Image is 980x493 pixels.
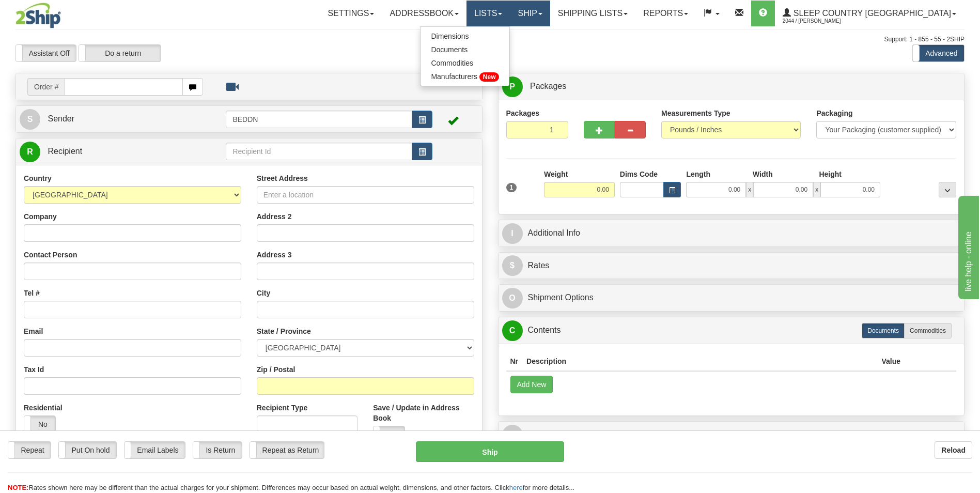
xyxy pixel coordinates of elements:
[941,446,966,454] b: Reload
[502,255,961,276] a: $Rates
[939,182,956,197] div: ...
[479,72,500,82] span: New
[502,425,523,445] span: R
[635,1,696,26] a: Reports
[550,1,635,26] a: Shipping lists
[877,352,905,371] th: Value
[502,255,523,276] span: $
[506,352,523,371] th: Nr
[421,70,509,83] a: Manufacturers New
[59,442,116,458] label: Put On hold
[20,142,40,162] span: R
[257,250,292,260] label: Address 3
[24,403,63,413] label: Residential
[506,183,517,192] span: 1
[8,442,51,458] label: Repeat
[20,109,40,130] span: S
[8,484,28,491] span: NOTE:
[753,169,773,179] label: Width
[661,108,730,118] label: Measurements Type
[746,182,753,197] span: x
[15,3,61,28] img: logo2044.jpg
[956,194,979,299] iframe: chat widget
[24,211,57,222] label: Company
[24,326,43,336] label: Email
[904,323,952,338] label: Commodities
[502,223,961,244] a: IAdditional Info
[257,403,308,413] label: Recipient Type
[24,250,77,260] label: Contact Person
[813,182,820,197] span: x
[416,441,564,462] button: Ship
[257,288,270,298] label: City
[686,169,710,179] label: Length
[15,35,965,44] div: Support: 1 - 855 - 55 - 2SHIP
[502,223,523,244] span: I
[320,1,382,26] a: Settings
[125,442,185,458] label: Email Labels
[250,442,324,458] label: Repeat as Return
[510,376,553,393] button: Add New
[20,141,203,162] a: R Recipient
[193,442,242,458] label: Is Return
[783,16,860,26] span: 2044 / [PERSON_NAME]
[79,45,161,61] label: Do a return
[466,1,510,26] a: Lists
[421,56,509,70] a: Commodities
[935,441,972,459] button: Reload
[257,364,295,375] label: Zip / Postal
[431,72,477,81] span: Manufacturers
[502,76,961,97] a: P Packages
[24,416,55,433] label: No
[502,320,523,341] span: C
[431,32,469,40] span: Dimensions
[791,9,951,18] span: Sleep Country [GEOGRAPHIC_DATA]
[913,45,964,61] label: Advanced
[8,6,96,19] div: live help - online
[421,29,509,43] a: Dimensions
[620,169,658,179] label: Dims Code
[506,108,540,118] label: Packages
[373,403,474,423] label: Save / Update in Address Book
[819,169,842,179] label: Height
[522,352,877,371] th: Description
[530,82,566,90] span: Packages
[502,76,523,97] span: P
[431,59,473,67] span: Commodities
[431,45,468,54] span: Documents
[421,43,509,56] a: Documents
[544,169,568,179] label: Weight
[502,320,961,341] a: CContents
[20,109,226,130] a: S Sender
[27,78,65,96] span: Order #
[24,173,52,183] label: Country
[257,173,308,183] label: Street Address
[502,424,961,445] a: RReturn Shipment
[24,288,40,298] label: Tel #
[226,143,412,160] input: Recipient Id
[775,1,964,26] a: Sleep Country [GEOGRAPHIC_DATA] 2044 / [PERSON_NAME]
[509,484,523,491] a: here
[24,364,44,375] label: Tax Id
[816,108,852,118] label: Packaging
[226,111,412,128] input: Sender Id
[48,147,82,156] span: Recipient
[257,186,474,204] input: Enter a location
[374,426,405,443] label: No
[16,45,76,61] label: Assistant Off
[257,211,292,222] label: Address 2
[48,114,74,123] span: Sender
[382,1,466,26] a: Addressbook
[862,323,905,338] label: Documents
[510,1,550,26] a: Ship
[502,288,523,309] span: O
[257,326,311,336] label: State / Province
[502,287,961,309] a: OShipment Options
